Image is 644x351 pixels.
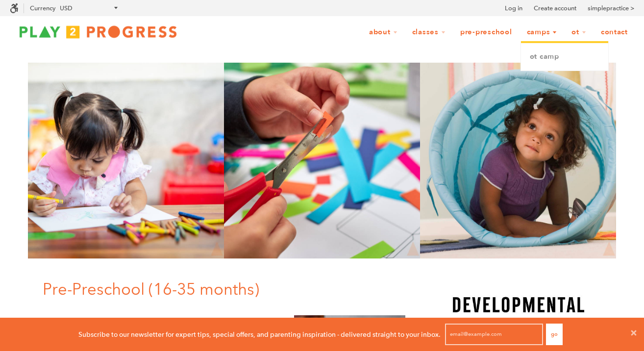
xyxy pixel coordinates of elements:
[505,3,522,13] a: Log in
[534,3,576,13] a: Create account
[520,23,564,42] a: Camps
[445,324,543,345] input: email@example.com
[454,23,519,42] a: Pre-Preschool
[78,329,441,340] p: Subscribe to our newsletter for expert tips, special offers, and parenting inspiration - delivere...
[406,23,452,42] a: Classes
[588,3,634,13] a: simplepractice >
[30,4,55,12] label: Currency
[10,22,186,42] img: Play2Progress logo
[521,46,608,68] a: OT Camp
[363,23,404,42] a: About
[546,324,563,345] button: Go
[565,23,593,42] a: OT
[43,278,413,301] h1: Pre-Preschool (16-35 months)
[594,23,634,42] a: Contact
